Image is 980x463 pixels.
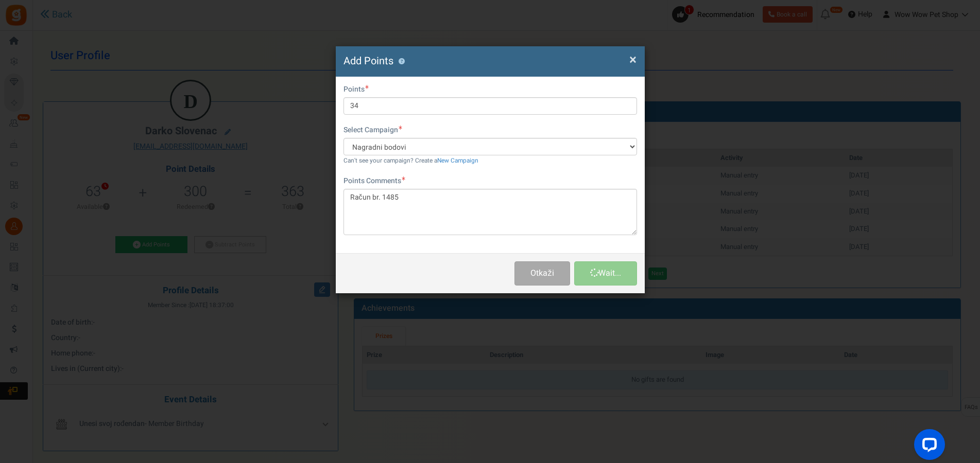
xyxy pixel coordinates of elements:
[343,176,405,186] label: Points Comments
[343,156,478,165] small: Can't see your campaign? Create a
[343,125,402,135] label: Select Campaign
[514,261,570,286] button: Otkaži
[437,156,478,165] a: New Campaign
[343,84,369,95] label: Points
[629,50,637,69] span: ×
[399,58,405,65] button: ?
[343,54,393,68] span: Add Points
